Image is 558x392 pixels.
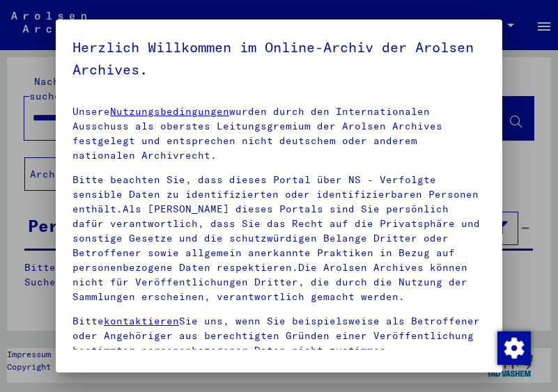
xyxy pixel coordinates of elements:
a: kontaktieren [104,315,179,327]
h5: Herzlich Willkommen im Online-Archiv der Arolsen Archives. [72,36,486,81]
a: Nutzungsbedingungen [110,105,229,118]
img: Zustimmung ändern [497,331,531,365]
p: Bitte Sie uns, wenn Sie beispielsweise als Betroffener oder Angehöriger aus berechtigten Gründen ... [72,314,486,358]
p: Bitte beachten Sie, dass dieses Portal über NS - Verfolgte sensible Daten zu identifizierten oder... [72,173,486,304]
p: Unsere wurden durch den Internationalen Ausschuss als oberstes Leitungsgremium der Arolsen Archiv... [72,104,486,163]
